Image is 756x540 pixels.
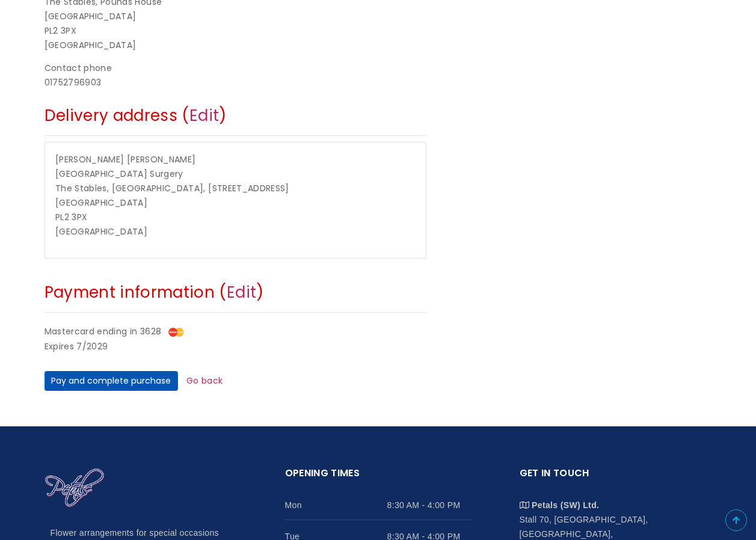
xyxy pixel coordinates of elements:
a: Go back [186,374,223,386]
span: [PERSON_NAME] [55,153,124,165]
div: Contact phone [45,61,426,76]
span: [PERSON_NAME] [127,153,196,165]
div: Mastercard ending in 3628 [45,325,426,340]
span: [GEOGRAPHIC_DATA] [45,10,137,22]
a: Edit [227,281,256,303]
h2: Opening Times [285,465,472,489]
span: [GEOGRAPHIC_DATA] [55,226,147,238]
img: Home [45,468,105,509]
strong: Petals (SW) Ltd. [532,500,599,510]
button: Pay and complete purchase [45,371,178,391]
span: PL2 3PX [45,25,76,37]
li: Mon [285,489,472,520]
span: The Stables, [GEOGRAPHIC_DATA], [STREET_ADDRESS] [55,182,289,194]
div: Expires 7/2029 [45,340,426,354]
span: Payment information ( ) [45,281,264,303]
h2: Get in touch [520,465,706,489]
span: [GEOGRAPHIC_DATA] [55,197,147,209]
a: Edit [189,105,219,126]
div: 01752796903 [45,76,426,90]
span: 8:30 AM - 4:00 PM [387,498,472,512]
span: PL2 3PX [55,211,87,223]
span: [GEOGRAPHIC_DATA] [45,39,137,51]
span: Delivery address ( ) [45,105,227,126]
span: [GEOGRAPHIC_DATA] Surgery [55,168,183,180]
